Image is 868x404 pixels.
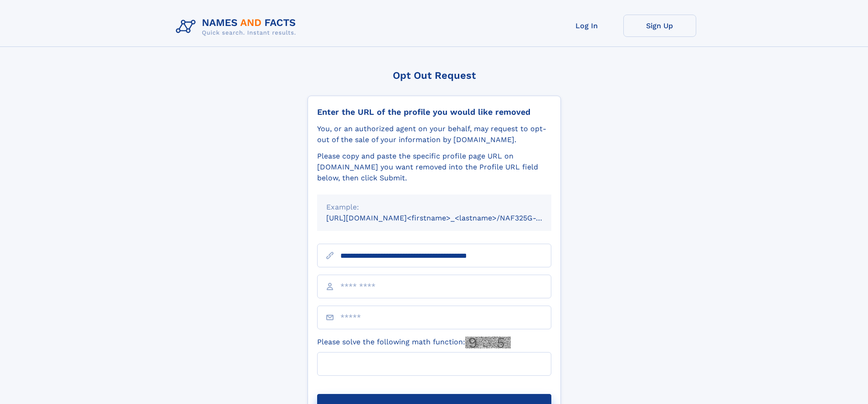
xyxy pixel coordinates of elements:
a: Sign Up [623,15,696,37]
div: Example: [326,202,542,213]
img: Logo Names and Facts [172,15,303,39]
label: Please solve the following math function: [317,337,511,348]
div: Enter the URL of the profile you would like removed [317,107,551,117]
div: Opt Out Request [308,70,561,81]
small: [URL][DOMAIN_NAME]<firstname>_<lastname>/NAF325G-xxxxxxxx [326,214,569,222]
div: You, or an authorized agent on your behalf, may request to opt-out of the sale of your informatio... [317,123,551,145]
a: Log In [550,15,623,37]
div: Please copy and paste the specific profile page URL on [DOMAIN_NAME] you want removed into the Pr... [317,151,551,184]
